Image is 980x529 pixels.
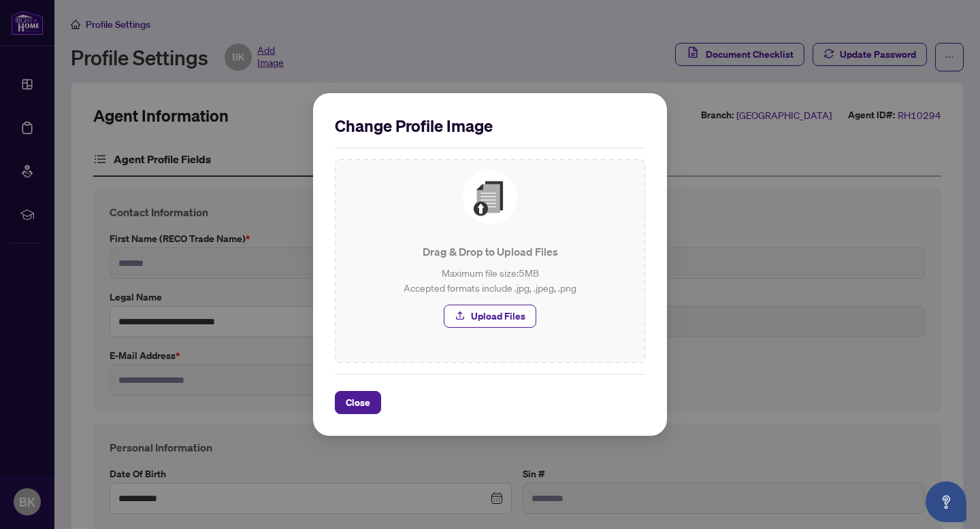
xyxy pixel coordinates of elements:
[346,392,370,413] span: Close
[335,159,645,339] span: File UploadDrag & Drop to Upload FilesMaximum file size:5MBAccepted formats include .jpg, .jpeg, ...
[444,305,536,328] button: Upload Files
[335,115,645,137] h2: Change Profile Image
[335,391,381,414] button: Close
[926,481,966,522] button: Open asap
[471,305,525,327] span: Upload Files
[463,170,517,224] img: File Upload
[346,265,634,295] p: Maximum file size: 5 MB Accepted formats include .jpg, .jpeg, .png
[346,243,634,260] p: Drag & Drop to Upload Files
